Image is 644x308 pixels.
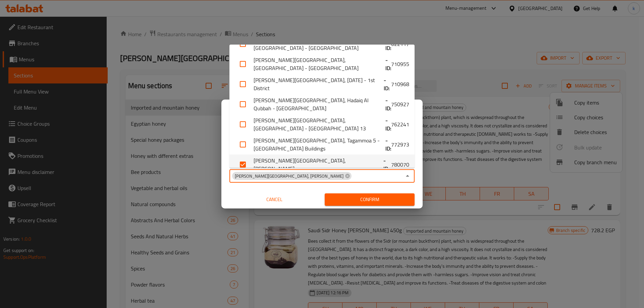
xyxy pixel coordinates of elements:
[229,193,319,206] button: Cancel
[229,155,415,175] li: [PERSON_NAME][GEOGRAPHIC_DATA], [PERSON_NAME]
[385,116,391,132] b: - ID:
[385,36,391,52] b: - ID:
[403,171,412,181] button: Close
[384,76,391,92] b: - ID:
[229,94,415,114] li: [PERSON_NAME][GEOGRAPHIC_DATA], Hadaiq Al Qubbah - [GEOGRAPHIC_DATA]
[385,96,391,112] b: - ID:
[391,161,409,169] span: 780070
[383,157,391,173] b: - ID:
[229,54,415,74] li: [PERSON_NAME][GEOGRAPHIC_DATA], [GEOGRAPHIC_DATA] - [GEOGRAPHIC_DATA]
[232,195,317,204] span: Cancel
[391,40,409,48] span: 622117
[229,114,415,134] li: [PERSON_NAME][GEOGRAPHIC_DATA], [GEOGRAPHIC_DATA] - [GEOGRAPHIC_DATA] 13
[391,100,409,108] span: 750927
[391,80,409,88] span: 710968
[229,74,415,94] li: [PERSON_NAME][GEOGRAPHIC_DATA], [DATE] - 1st District
[330,195,409,204] span: Confirm
[385,56,391,72] b: - ID:
[391,120,409,128] span: 762241
[325,193,415,206] button: Confirm
[232,172,352,180] div: [PERSON_NAME][GEOGRAPHIC_DATA], [PERSON_NAME]
[229,134,415,155] li: [PERSON_NAME][GEOGRAPHIC_DATA], Tagammoa 5 - [GEOGRAPHIC_DATA] Buildings
[385,136,391,152] b: - ID:
[391,60,409,68] span: 710955
[391,140,409,148] span: 772973
[232,173,346,179] span: [PERSON_NAME][GEOGRAPHIC_DATA], [PERSON_NAME]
